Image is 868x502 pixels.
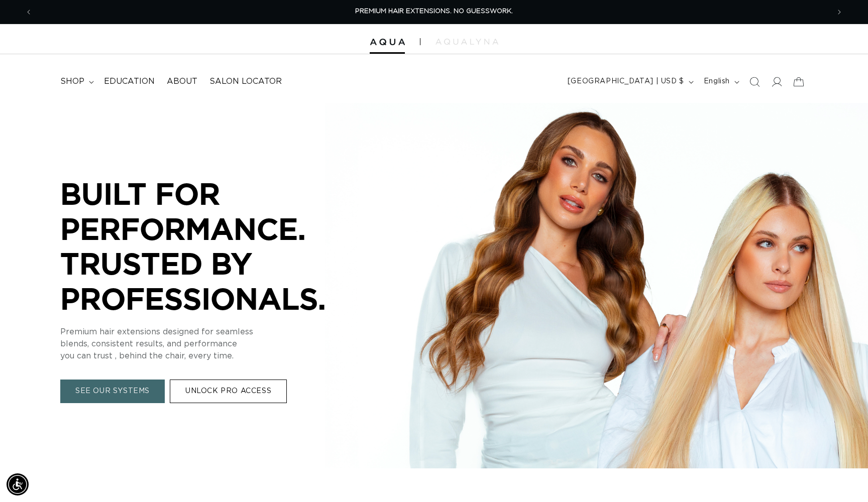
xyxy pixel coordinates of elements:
span: English [704,76,730,87]
button: English [698,72,743,91]
summary: shop [54,70,98,93]
span: shop [60,76,84,87]
img: Aqua Hair Extensions [370,39,405,46]
a: Salon Locator [203,70,288,93]
div: Accessibility Menu [7,473,29,495]
button: Next announcement [828,3,850,22]
span: Education [104,76,155,87]
p: blends, consistent results, and performance [60,338,362,350]
span: About [167,76,197,87]
a: SEE OUR SYSTEMS [60,380,165,403]
p: BUILT FOR PERFORMANCE. TRUSTED BY PROFESSIONALS. [60,176,362,316]
button: [GEOGRAPHIC_DATA] | USD $ [562,72,698,91]
a: Education [98,70,161,93]
p: Premium hair extensions designed for seamless [60,326,362,338]
span: Salon Locator [209,76,282,87]
summary: Search [743,71,766,93]
span: [GEOGRAPHIC_DATA] | USD $ [568,76,684,87]
span: PREMIUM HAIR EXTENSIONS. NO GUESSWORK. [355,8,513,15]
p: you can trust , behind the chair, every time. [60,350,362,362]
a: About [161,70,203,93]
img: aqualyna.com [436,39,498,45]
a: UNLOCK PRO ACCESS [170,380,287,403]
button: Previous announcement [18,3,40,22]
